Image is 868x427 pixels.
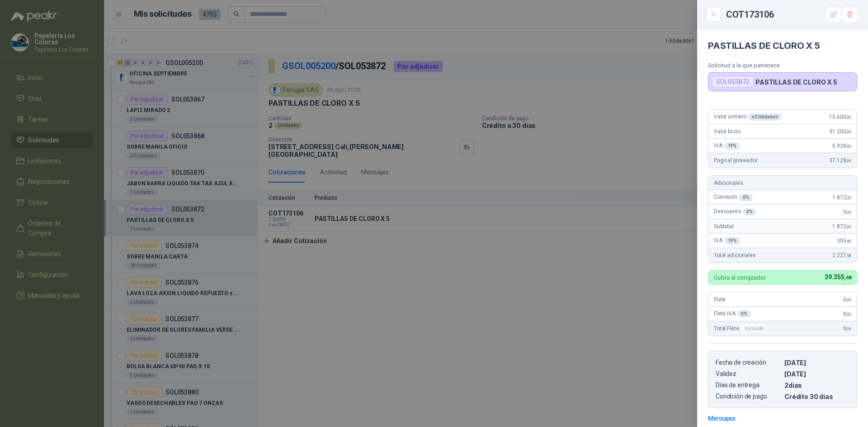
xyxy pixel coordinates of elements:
[708,62,857,69] p: Solicitud a la que pertenece
[708,40,857,51] h4: PASTILLAS DE CLORO X 5
[846,297,851,302] span: ,00
[714,296,726,303] span: Flete
[714,142,740,150] span: IVA
[843,325,851,332] span: 0
[714,113,782,121] span: Valor unitario
[837,238,851,244] span: 355
[737,310,751,318] div: 0 %
[846,326,851,331] span: ,00
[739,194,753,201] div: 6 %
[708,248,857,263] div: Total adicionales
[846,312,851,317] span: ,00
[714,323,769,334] span: Total Flete
[829,157,851,164] span: 37.128
[825,273,851,281] span: 39.355
[846,158,851,163] span: ,00
[741,323,768,334] div: Incluido
[714,194,753,201] span: Comisión
[724,142,741,150] div: 19 %
[714,310,751,318] span: Flete IVA
[716,393,781,400] p: Condición de pago
[784,381,849,389] p: 2 dias
[708,9,719,20] button: Close
[832,223,851,230] span: 1.872
[708,413,736,423] div: Mensajes
[748,113,782,121] div: x 2 Unidades
[716,381,781,389] p: Días de entrega
[724,237,741,244] div: 19 %
[755,78,837,86] p: PASTILLAS DE CLORO X 5
[829,114,851,120] span: 15.600
[712,76,754,87] div: SOL053872
[832,252,851,258] span: 2.227
[716,370,781,378] p: Validez
[714,237,740,244] span: IVA
[846,253,851,258] span: ,68
[843,311,851,317] span: 0
[832,143,851,149] span: 5.928
[846,224,851,229] span: ,00
[714,157,758,164] span: Pago al proveedor
[844,275,851,281] span: ,68
[846,195,851,200] span: ,00
[832,194,851,201] span: 1.872
[846,144,851,149] span: ,00
[714,275,766,281] p: Cobro al comprador
[784,393,849,400] p: Crédito 30 días
[829,128,851,135] span: 31.200
[743,208,756,216] div: 0 %
[784,359,849,366] p: [DATE]
[846,115,851,120] span: ,00
[716,359,781,366] p: Fecha de creación
[843,296,851,303] span: 0
[714,223,734,230] span: Subtotal
[846,129,851,134] span: ,00
[714,208,756,216] span: Descuento
[846,239,851,244] span: ,68
[726,7,857,22] div: COT173106
[708,176,857,190] div: Adicionales
[784,370,849,378] p: [DATE]
[714,128,740,135] span: Valor bruto
[843,209,851,215] span: 0
[846,210,851,215] span: ,00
